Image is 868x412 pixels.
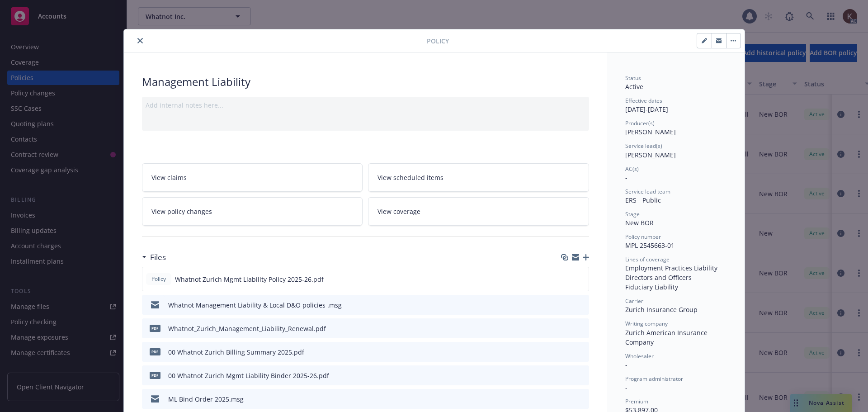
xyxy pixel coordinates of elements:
[427,36,449,46] span: Policy
[563,300,570,310] button: download file
[625,383,627,392] span: -
[625,320,668,327] span: Writing company
[625,273,726,282] div: Directors and Officers
[150,348,160,355] span: pdf
[625,328,709,346] span: Zurich American Insurance Company
[377,207,420,216] span: View coverage
[577,347,585,357] button: preview file
[563,324,570,333] button: download file
[577,275,585,284] button: preview file
[168,300,342,310] div: Whatnot Management Liability & Local D&O policies .msg
[142,163,363,192] a: View claims
[625,282,726,292] div: Fiduciary Liability
[577,300,585,310] button: preview file
[625,241,675,250] span: MPL 2545663-01
[625,165,639,173] span: AC(s)
[142,251,166,263] div: Files
[625,128,676,136] span: [PERSON_NAME]
[142,197,363,226] a: View policy changes
[625,263,726,273] div: Employment Practices Liability
[150,325,160,331] span: pdf
[625,305,698,314] span: Zurich Insurance Group
[150,251,166,263] h3: Files
[168,347,304,357] div: 00 Whatnot Zurich Billing Summary 2025.pdf
[625,151,676,159] span: [PERSON_NAME]
[625,74,641,82] span: Status
[368,163,589,192] a: View scheduled items
[625,142,662,150] span: Service lead(s)
[625,297,643,305] span: Carrier
[625,97,662,104] span: Effective dates
[625,360,627,369] span: -
[625,256,670,263] span: Lines of coverage
[625,82,643,91] span: Active
[563,371,570,380] button: download file
[142,74,589,90] div: Management Liability
[625,352,654,360] span: Wholesaler
[625,196,661,204] span: ERS - Public
[151,173,187,182] span: View claims
[625,119,655,127] span: Producer(s)
[577,371,585,380] button: preview file
[563,347,570,357] button: download file
[175,275,324,284] span: Whatnot Zurich Mgmt Liability Policy 2025-26.pdf
[377,173,443,182] span: View scheduled items
[168,324,326,333] div: Whatnot_Zurich_Management_Liability_Renewal.pdf
[146,100,585,110] div: Add internal notes here...
[151,207,212,216] span: View policy changes
[625,218,654,227] span: New BOR
[625,398,648,405] span: Premium
[625,233,661,241] span: Policy number
[625,375,683,383] span: Program administrator
[150,275,168,283] span: Policy
[168,371,329,380] div: 00 Whatnot Zurich Mgmt Liability Binder 2025-26.pdf
[625,210,640,218] span: Stage
[150,372,160,379] span: pdf
[368,197,589,226] a: View coverage
[135,35,146,46] button: close
[577,394,585,404] button: preview file
[625,173,627,182] span: -
[168,394,244,404] div: ML Bind Order 2025.msg
[625,97,726,114] div: [DATE] - [DATE]
[562,275,570,284] button: download file
[563,394,570,404] button: download file
[577,324,585,333] button: preview file
[625,188,670,195] span: Service lead team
